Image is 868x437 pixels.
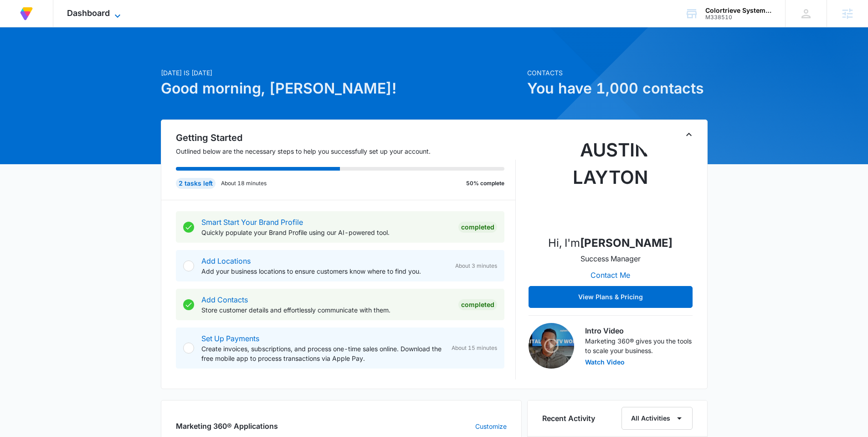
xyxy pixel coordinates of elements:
img: Intro Video [529,323,574,369]
a: Add Locations [201,256,251,265]
p: [DATE] is [DATE] [161,68,522,78]
div: account id [705,14,772,21]
p: Marketing 360® gives you the tools to scale your business. [585,336,693,355]
span: Dashboard [67,8,110,18]
button: Contact Me [581,264,639,286]
p: Create invoices, subscriptions, and process one-time sales online. Download the free mobile app t... [201,344,444,363]
a: Add Contacts [201,295,248,304]
a: Smart Start Your Brand Profile [201,218,303,227]
p: Add your business locations to ensure customers know where to find you. [201,266,448,276]
strong: [PERSON_NAME] [580,236,673,250]
div: Completed [458,222,497,233]
div: account name [705,7,772,14]
span: About 15 minutes [452,344,497,352]
button: Watch Video [585,359,625,365]
h1: You have 1,000 contacts [527,78,708,99]
div: Completed [458,299,497,310]
button: Toggle Collapse [683,129,694,140]
a: Customize [475,421,507,431]
p: Quickly populate your Brand Profile using our AI-powered tool. [201,228,451,237]
a: Set Up Payments [201,334,259,343]
h2: Getting Started [176,131,516,145]
img: Volusion [18,5,35,22]
span: About 3 minutes [455,262,497,270]
p: About 18 minutes [221,179,267,187]
h3: Intro Video [585,325,693,336]
p: Hi, I'm [548,235,673,251]
div: 2 tasks left [176,178,216,189]
button: All Activities [621,407,693,430]
p: 50% complete [466,179,504,187]
h6: Recent Activity [542,413,595,424]
button: View Plans & Pricing [529,286,693,308]
p: Store customer details and effortlessly communicate with them. [201,305,451,315]
img: Austin Layton [565,136,656,228]
p: Contacts [527,68,708,78]
h2: Marketing 360® Applications [176,421,278,432]
h1: Good morning, [PERSON_NAME]! [161,78,522,99]
p: Outlined below are the necessary steps to help you successfully set up your account. [176,146,516,156]
p: Success Manager [580,253,641,264]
